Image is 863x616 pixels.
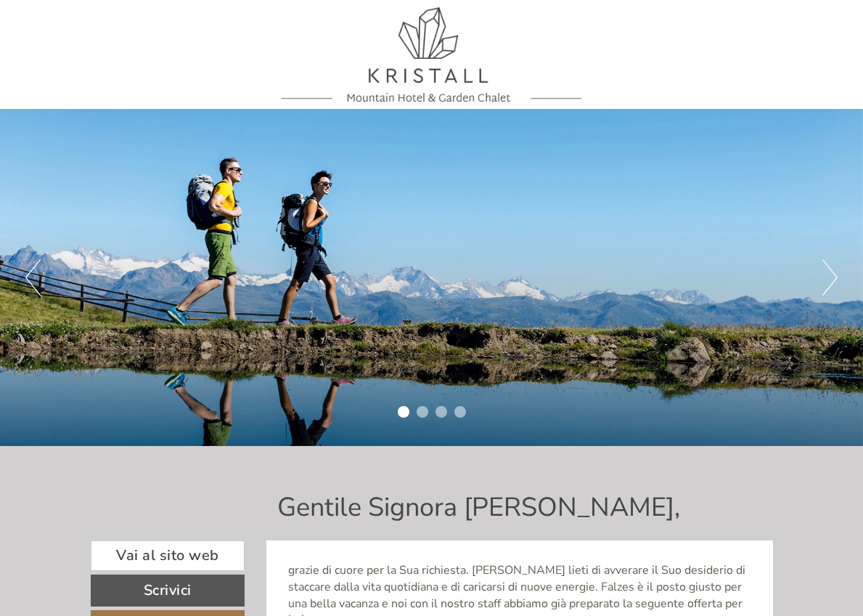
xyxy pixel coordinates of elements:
[91,540,245,572] a: Vai al sito web
[91,575,245,607] a: Scrivici
[822,259,838,296] button: Next
[25,259,41,296] button: Previous
[277,493,680,522] h1: Gentile Signora [PERSON_NAME],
